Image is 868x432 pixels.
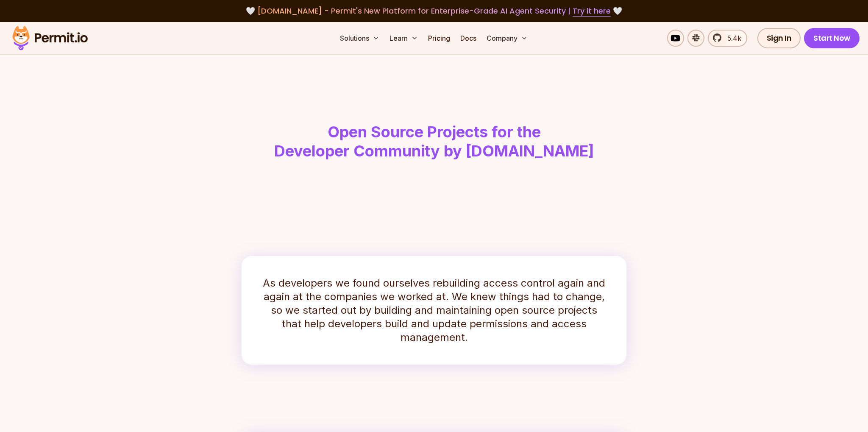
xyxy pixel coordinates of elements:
p: As developers we found ourselves rebuilding access control again and again at the companies we wo... [262,276,606,344]
button: Company [483,30,531,47]
a: Docs [457,30,480,47]
a: Start Now [804,28,860,48]
a: Pricing [425,30,453,47]
button: Learn [386,30,421,47]
button: Solutions [337,30,383,47]
img: Permit logo [8,24,92,53]
h1: Open Source Projects for the Developer Community by [DOMAIN_NAME] [217,123,651,161]
a: Sign In [757,28,801,48]
span: 5.4k [722,33,741,43]
a: 5.4k [708,30,747,47]
div: 🤍 🤍 [20,5,848,17]
a: Try it here [573,6,611,17]
span: [DOMAIN_NAME] - Permit's New Platform for Enterprise-Grade AI Agent Security | [257,6,611,16]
